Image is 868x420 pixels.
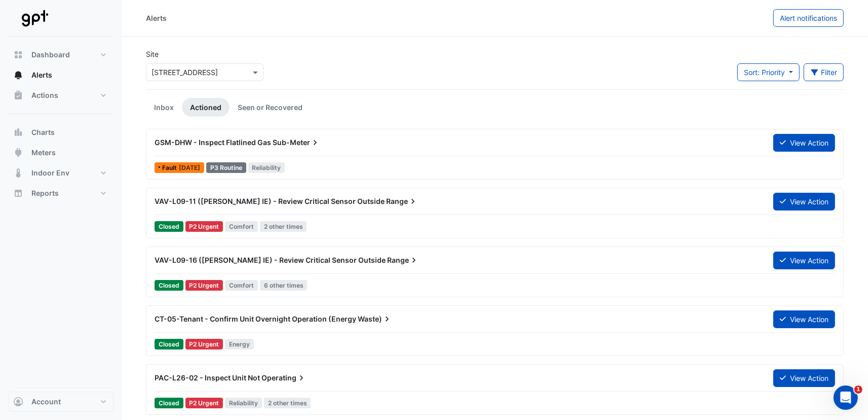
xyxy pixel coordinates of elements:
span: Indoor Env [31,168,69,178]
span: Range [387,255,419,265]
button: Charts [8,122,114,143]
span: Closed [155,221,183,232]
div: P2 Urgent [185,339,223,349]
a: Actioned [182,98,230,117]
span: 6 other times [260,280,308,291]
span: Comfort [225,221,258,232]
span: Alerts [31,70,52,80]
button: View Action [773,369,835,387]
button: Actions [8,85,114,106]
span: 2 other times [264,398,311,408]
app-icon: Charts [13,127,23,137]
button: Alert notifications [773,9,844,27]
span: Reliability [248,162,285,173]
iframe: Intercom live chat [834,386,858,410]
div: P2 Urgent [185,221,223,232]
span: Alert notifications [780,14,837,22]
span: Fault [162,165,179,171]
div: P2 Urgent [185,398,223,408]
span: 2 other times [260,221,307,232]
button: Sort: Priority [737,63,800,81]
span: Comfort [225,280,258,291]
span: Sort: Priority [744,68,785,77]
label: Site [146,49,159,59]
app-icon: Meters [13,148,23,158]
span: Reliability [225,398,262,408]
button: View Action [773,310,835,328]
app-icon: Reports [13,188,23,198]
span: Range [386,196,418,206]
span: 1 [854,386,862,394]
span: Sub-Meter [273,137,320,148]
div: P2 Urgent [185,280,223,291]
span: GSM-DHW - Inspect Flatlined Gas [155,138,271,147]
button: View Action [773,252,835,269]
span: Charts [31,127,55,137]
a: Inbox [146,98,182,117]
span: Closed [155,339,183,349]
span: Waste) [358,314,392,324]
app-icon: Indoor Env [13,168,23,178]
button: Account [8,392,114,412]
button: Dashboard [8,45,114,65]
button: View Action [773,134,835,152]
a: Seen or Recovered [230,98,311,117]
button: Meters [8,143,114,163]
app-icon: Alerts [13,70,23,80]
app-icon: Actions [13,90,23,100]
span: Mon 11-Aug-2025 12:30 AEST [179,164,200,171]
button: View Action [773,193,835,211]
button: Alerts [8,65,114,85]
button: Filter [804,63,844,81]
span: Account [31,397,61,407]
span: Operating [261,373,307,383]
button: Reports [8,183,114,203]
div: Alerts [146,13,167,23]
span: VAV-L09-16 ([PERSON_NAME] IE) - Review Critical Sensor Outside [155,256,386,264]
span: Closed [155,280,183,291]
span: Reports [31,188,59,198]
span: CT-05-Tenant - Confirm Unit Overnight Operation (Energy [155,314,356,323]
span: Energy [225,339,254,349]
button: Indoor Env [8,163,114,183]
span: PAC-L26-02 - Inspect Unit Not [155,373,260,382]
span: Actions [31,90,58,100]
app-icon: Dashboard [13,50,23,60]
div: P3 Routine [206,162,246,173]
span: Closed [155,398,183,408]
span: VAV-L09-11 ([PERSON_NAME] IE) - Review Critical Sensor Outside [155,197,385,205]
span: Meters [31,148,56,158]
img: Company Logo [12,8,58,28]
span: Dashboard [31,50,70,60]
